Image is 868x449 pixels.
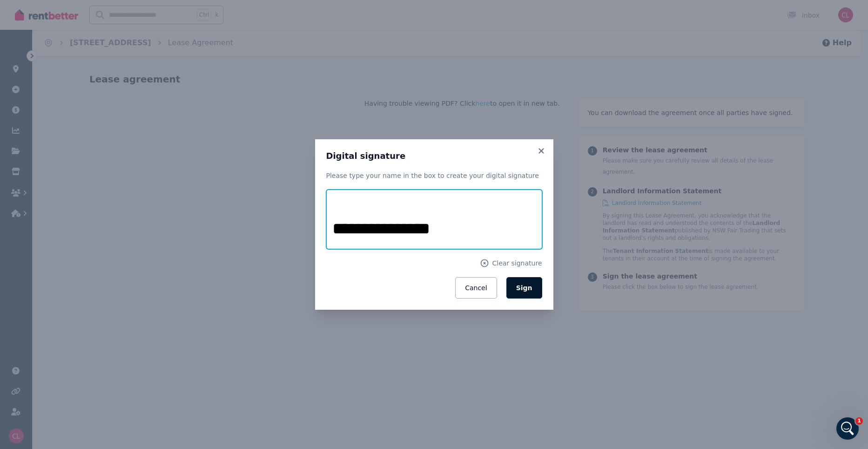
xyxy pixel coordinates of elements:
span: 1 [855,417,863,425]
span: Clear signature [492,259,542,268]
button: Cancel [455,277,497,299]
p: Please type your name in the box to create your digital signature [326,171,542,180]
span: Sign [516,284,532,292]
h3: Digital signature [326,150,542,162]
button: Sign [506,277,542,299]
iframe: Intercom live chat [836,417,859,440]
